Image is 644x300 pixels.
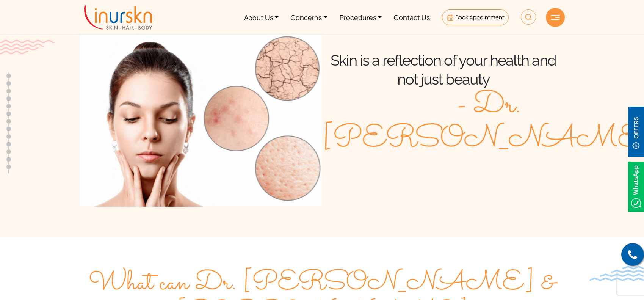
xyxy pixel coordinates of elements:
[285,3,334,31] a: Concerns
[84,5,152,30] img: inurskn-logo
[628,107,644,157] img: offerBt
[415,173,475,179] span: Book Appointment
[322,51,565,89] div: Skin is a reflection of your health and not just beauty
[80,30,322,207] img: Banner Image
[628,182,644,190] a: Whatsappicon
[405,168,486,184] a: Book Appointmentorange-arrow
[238,3,285,31] a: About Us
[551,15,560,20] img: hamLine.svg
[442,9,508,25] a: Book Appointment
[388,3,436,31] a: Contact Us
[628,162,644,212] img: Whatsappicon
[334,3,388,31] a: Procedures
[467,174,475,179] img: orange-arrow
[521,9,536,25] img: HeaderSearch
[455,13,505,21] span: Book Appointment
